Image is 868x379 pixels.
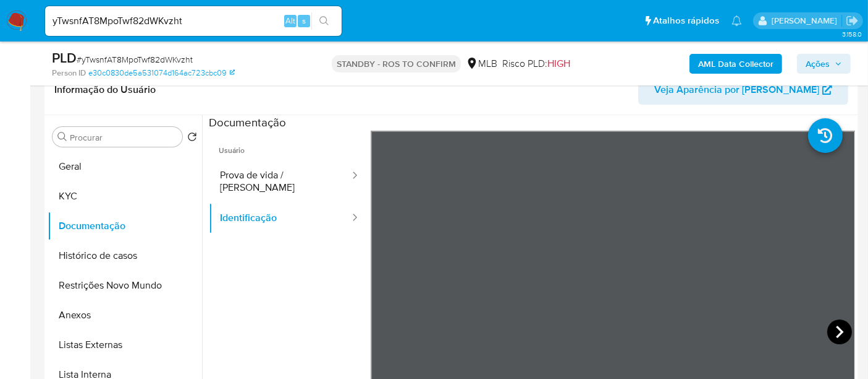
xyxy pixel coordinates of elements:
[48,330,202,360] button: Listas Externas
[77,53,193,66] span: # yTwsnfAT8MpoTwf82dWKvzht
[846,14,859,27] a: Sair
[52,48,77,68] b: PLD
[48,181,202,211] button: KYC
[57,132,67,142] button: Procurar
[698,54,773,74] b: AML Data Collector
[797,54,851,74] button: Ações
[48,241,202,271] button: Histórico de casos
[806,54,830,74] span: Ações
[638,75,848,105] button: Veja Aparência por [PERSON_NAME]
[285,15,295,27] span: Alt
[48,211,202,241] button: Documentação
[48,300,202,330] button: Anexos
[731,15,742,26] a: Notificações
[88,68,235,79] a: e30c0830de5a531074d164ac723cbc09
[52,68,86,79] b: Person ID
[70,132,177,143] input: Procurar
[311,12,337,30] button: search-icon
[547,56,570,71] span: HIGH
[466,57,497,71] div: MLB
[332,55,461,72] p: STANDBY - ROS TO CONFIRM
[54,84,156,96] h1: Informação do Usuário
[187,132,197,146] button: Retornar ao pedido padrão
[302,15,306,27] span: s
[45,13,342,29] input: Pesquise usuários ou casos...
[48,152,202,181] button: Geral
[689,54,782,74] button: AML Data Collector
[502,57,570,71] span: Risco PLD:
[842,29,862,39] span: 3.158.0
[654,75,819,105] span: Veja Aparência por [PERSON_NAME]
[772,15,841,27] p: erico.trevizan@mercadopago.com.br
[653,14,719,27] span: Atalhos rápidos
[48,271,202,300] button: Restrições Novo Mundo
